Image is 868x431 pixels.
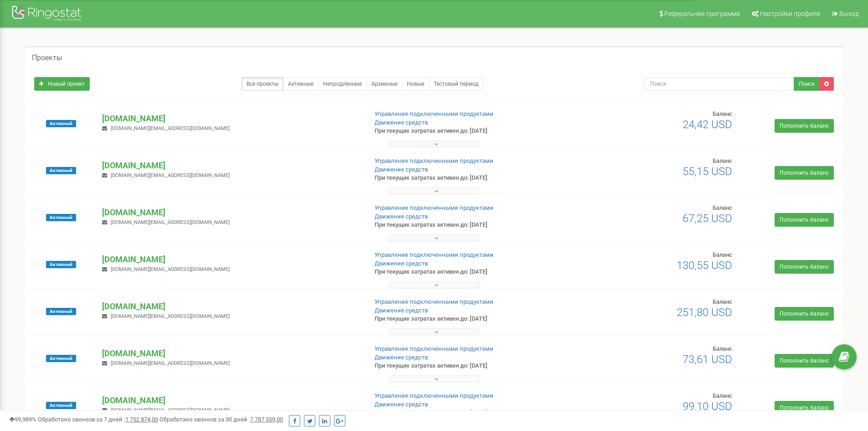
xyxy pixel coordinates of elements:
a: Движение средств [375,260,428,267]
a: Тестовый период [429,77,483,91]
a: Непродленные [318,77,367,91]
input: Поиск [644,77,794,91]
span: Баланс [713,204,732,211]
span: 99,10 USD [683,400,732,413]
a: Управление подключенными продуктами [375,298,493,305]
a: Активные [283,77,318,91]
span: Активный [46,402,76,409]
span: Настройки профиля [760,10,820,17]
a: Новые [402,77,429,91]
a: Пополнить баланс [775,307,834,321]
span: Баланс [713,157,732,164]
span: Обработано звонков за 30 дней : [159,416,283,423]
span: Баланс [713,345,732,352]
span: Баланс [713,251,732,258]
p: [DOMAIN_NAME] [102,395,360,406]
span: 24,42 USD [683,118,732,131]
a: Все проекты [241,77,283,91]
span: Активный [46,261,76,268]
span: 251,80 USD [677,306,732,319]
a: Движение средств [375,213,428,220]
span: Выход [839,10,859,17]
p: [DOMAIN_NAME] [102,160,360,171]
span: Активный [46,167,76,174]
p: [DOMAIN_NAME] [102,207,360,218]
a: Движение средств [375,119,428,126]
span: 67,25 USD [683,212,732,225]
p: При текущих затратах активен до: [DATE] [375,268,564,276]
span: Баланс [713,392,732,399]
a: Управление подключенными продуктами [375,251,493,258]
a: Управление подключенными продуктами [375,345,493,352]
p: При текущих затратах активен до: [DATE] [375,409,564,417]
a: Пополнить баланс [775,260,834,274]
a: Архивные [366,77,402,91]
p: [DOMAIN_NAME] [102,254,360,265]
span: 55,15 USD [683,165,732,178]
span: [DOMAIN_NAME][EMAIL_ADDRESS][DOMAIN_NAME] [111,219,230,225]
p: [DOMAIN_NAME] [102,348,360,359]
span: [DOMAIN_NAME][EMAIL_ADDRESS][DOMAIN_NAME] [111,313,230,319]
a: Движение средств [375,401,428,408]
span: [DOMAIN_NAME][EMAIL_ADDRESS][DOMAIN_NAME] [111,172,230,178]
p: При текущих затратах активен до: [DATE] [375,174,564,182]
p: При текущих затратах активен до: [DATE] [375,315,564,323]
span: Баланс [713,298,732,305]
span: [DOMAIN_NAME][EMAIL_ADDRESS][DOMAIN_NAME] [111,125,230,131]
a: Управление подключенными продуктами [375,392,493,399]
span: 73,61 USD [683,353,732,366]
a: Движение средств [375,354,428,361]
span: 99,989% [9,416,36,423]
a: Движение средств [375,307,428,314]
a: Пополнить баланс [775,401,834,415]
span: Активный [46,308,76,315]
h5: Проекты [32,54,62,62]
u: 7 787 559,00 [250,416,283,423]
p: При текущих затратах активен до: [DATE] [375,362,564,370]
span: [DOMAIN_NAME][EMAIL_ADDRESS][DOMAIN_NAME] [111,407,230,413]
span: Реферальная программа [664,10,740,17]
a: Новый проект [34,77,90,91]
span: [DOMAIN_NAME][EMAIL_ADDRESS][DOMAIN_NAME] [111,360,230,366]
span: Баланс [713,110,732,117]
u: 1 752 874,00 [125,416,158,423]
p: При текущих затратах активен до: [DATE] [375,221,564,229]
span: [DOMAIN_NAME][EMAIL_ADDRESS][DOMAIN_NAME] [111,266,230,272]
p: При текущих затратах активен до: [DATE] [375,127,564,135]
a: Пополнить баланс [775,213,834,227]
p: [DOMAIN_NAME] [102,113,360,125]
button: Поиск [794,77,820,91]
p: [DOMAIN_NAME] [102,301,360,312]
a: Управление подключенными продуктами [375,110,493,117]
span: Активный [46,214,76,221]
span: Обработано звонков за 7 дней : [38,416,158,423]
span: Активный [46,120,76,127]
a: Пополнить баланс [775,166,834,180]
span: 130,55 USD [677,259,732,272]
a: Управление подключенными продуктами [375,204,493,211]
a: Пополнить баланс [775,354,834,368]
a: Управление подключенными продуктами [375,157,493,164]
span: Активный [46,355,76,362]
a: Пополнить баланс [775,119,834,133]
a: Движение средств [375,166,428,173]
